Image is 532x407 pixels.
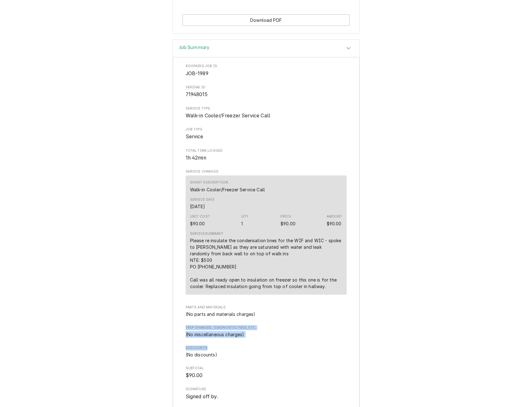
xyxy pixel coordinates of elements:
div: Amount [327,214,342,227]
span: Parts and Materials [186,305,347,310]
div: Trip Charges, Diagnostic Fees, etc. [186,325,347,338]
div: Quantity [241,214,250,227]
div: Price [281,220,295,227]
div: Qty. [241,214,250,219]
div: Parts and Materials [186,305,347,317]
div: Short Description [190,186,265,193]
button: Download PDF [183,14,349,26]
span: Subtotal [186,366,347,371]
span: Discounts [186,346,347,351]
span: Service Type [186,112,347,120]
span: Roopairs Job ID [186,70,347,77]
span: $90.00 [186,372,203,378]
span: Service Charges [186,169,347,174]
div: Accordion Header [173,40,359,57]
span: 71948015 [186,91,207,97]
span: Signed Off By [186,393,347,400]
button: Accordion Details Expand Trigger [173,40,359,57]
span: Job Type [186,127,347,132]
div: Short Description [190,180,265,193]
div: Cost [190,220,205,227]
div: Service Summary [190,231,223,236]
h3: Job Summary [179,45,210,51]
div: Amount [327,220,342,227]
div: Discounts [186,346,347,358]
div: Amount [327,214,342,219]
div: Parts and Materials List [186,311,347,317]
span: Service [186,134,203,140]
div: Service Date [190,197,215,202]
span: Service Type [186,106,347,111]
div: Unit Cost [190,214,210,219]
div: Price [281,214,291,219]
span: Total Time Logged [186,154,347,162]
span: Trip Charges, Diagnostic Fees, etc. [186,325,347,330]
div: Trip Charges, Diagnostic Fees, etc. List [186,331,347,338]
div: Cost [190,214,210,227]
div: Subtotal [186,366,347,379]
div: Please re insulate the condensation lines for the WIF and WIC - spoke to [PERSON_NAME] as they ar... [190,237,342,290]
div: Short Description [190,180,228,185]
span: 1h 42min [186,155,206,161]
div: Service Date [190,203,205,210]
span: Verisae ID [186,91,347,98]
span: Roopairs Job ID [186,64,347,69]
div: Line Item [186,175,347,295]
div: Service Charges List [186,175,347,297]
div: Service Charges [186,169,347,297]
div: Job Type [186,127,347,140]
span: Total Time Logged [186,148,347,153]
div: Service Type [186,106,347,120]
div: Price [281,214,295,227]
span: Signature [186,387,347,392]
span: Verisae ID [186,85,347,90]
div: Button Group [183,14,349,26]
div: Roopairs Job ID [186,64,347,77]
div: Quantity [241,220,243,227]
div: Discounts List [186,351,347,358]
span: Job Type [186,133,347,140]
div: Service Date [190,197,215,210]
div: Verisae ID [186,85,347,98]
span: JOB-1989 [186,71,208,76]
span: Subtotal [186,372,347,379]
div: Button Group Row [183,14,349,26]
div: Total Time Logged [186,148,347,162]
span: Walk-in Cooler/Freezer Service Call [186,113,271,119]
